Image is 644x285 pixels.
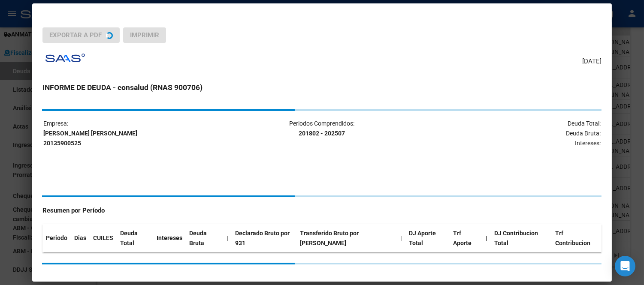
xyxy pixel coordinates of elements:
th: | [223,224,232,252]
h4: Resumen por Período [42,206,602,216]
p: Periodos Comprendidos: [230,119,415,138]
th: Deuda Total [117,224,153,252]
th: | [397,224,405,252]
span: [DATE] [582,57,602,66]
p: Empresa: [43,119,229,148]
span: Exportar a PDF [49,31,102,39]
strong: [PERSON_NAME] [PERSON_NAME] 20135900525 [43,130,137,147]
th: DJ Contribucion Total [491,224,552,252]
div: Open Intercom Messenger [615,256,635,276]
th: DJ Aporte Total [405,224,450,252]
th: Intereses [153,224,186,252]
th: CUILES [90,224,117,252]
th: | [483,224,491,252]
button: Exportar a PDF [42,27,120,43]
p: Deuda Total: Deuda Bruta: Intereses: [415,119,601,148]
th: Declarado Bruto por 931 [232,224,296,252]
span: Imprimir [130,31,159,39]
th: Deuda Bruta [186,224,223,252]
th: Trf Contribucion [552,224,602,252]
h3: INFORME DE DEUDA - consalud (RNAS 900706) [42,82,602,93]
th: Trf Aporte [450,224,482,252]
strong: 201802 - 202507 [299,130,345,137]
button: Imprimir [123,27,166,43]
th: Dias [71,224,90,252]
th: Periodo [42,224,71,252]
th: Transferido Bruto por [PERSON_NAME] [296,224,397,252]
